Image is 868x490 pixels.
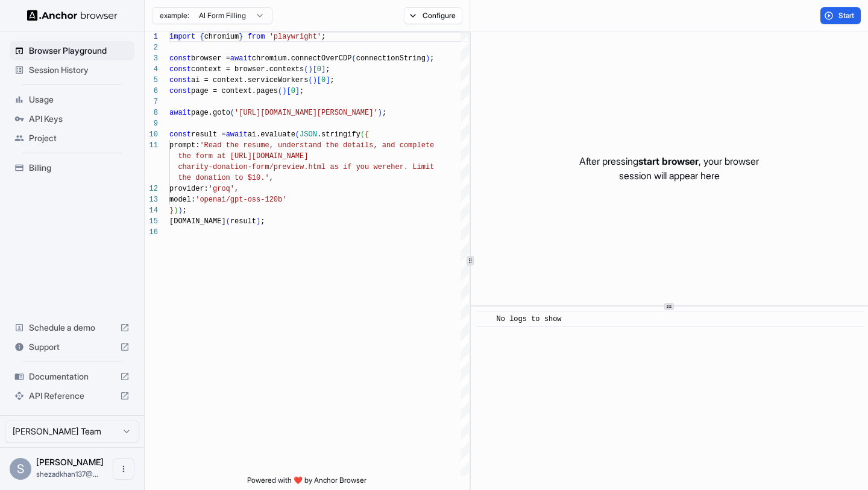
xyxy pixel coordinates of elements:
span: const [169,65,191,74]
div: Support [10,337,134,357]
span: ) [313,76,317,84]
span: ) [282,87,286,95]
span: provider: [169,185,209,193]
div: 12 [145,183,158,194]
span: await [226,130,248,139]
div: 10 [145,129,158,140]
span: chromium [204,33,239,41]
span: [DOMAIN_NAME] [169,217,226,226]
div: 4 [145,64,158,75]
span: Billing [29,162,130,174]
span: ] [295,87,300,95]
span: the donation to $10.' [178,174,269,182]
span: Browser Playground [29,45,130,57]
div: 13 [145,194,158,205]
div: Documentation [10,367,134,386]
span: const [169,76,191,84]
span: ) [426,54,430,63]
div: 11 [145,140,158,151]
span: Project [29,132,130,144]
span: Shezad Khan [36,457,104,467]
span: Powered with ❤️ by Anchor Browser [247,476,366,490]
span: her. Limit [391,163,434,171]
div: API Reference [10,386,134,406]
span: lete [417,141,434,150]
span: ) [178,206,182,215]
span: charity-donation-form/preview.html as if you were [178,163,391,171]
span: No logs to show [497,315,562,323]
span: browser = [191,54,230,63]
span: ) [308,65,312,74]
span: import [169,33,195,41]
div: 14 [145,205,158,216]
span: const [169,87,191,95]
span: const [169,54,191,63]
span: Schedule a demo [29,322,115,334]
span: ​ [482,313,488,325]
span: ] [321,65,325,74]
span: Session History [29,64,130,76]
span: ; [321,33,325,41]
span: ; [430,54,434,63]
div: Project [10,129,134,148]
span: await [169,109,191,117]
span: ( [295,130,300,139]
span: 'openai/gpt-oss-120b' [195,196,286,204]
div: 15 [145,216,158,227]
button: Open menu [113,458,134,480]
span: API Reference [29,390,115,402]
div: 7 [145,97,158,107]
div: 6 [145,86,158,97]
div: Browser Playground [10,41,134,60]
span: Start [838,11,855,21]
div: API Keys [10,109,134,129]
span: 'playwright' [269,33,321,41]
span: [ [286,87,291,95]
span: Usage [29,94,130,106]
span: ( [360,130,365,139]
span: ; [183,206,187,215]
span: ( [230,109,234,117]
span: Support [29,341,115,353]
span: start browser [638,155,699,167]
span: ) [256,217,260,226]
div: Billing [10,158,134,177]
span: result [230,217,256,226]
span: const [169,130,191,139]
span: { [200,33,204,41]
div: Usage [10,90,134,109]
span: chromium.connectOverCDP [252,54,352,63]
img: Anchor Logo [27,10,118,21]
span: JSON [300,130,317,139]
span: context = browser.contexts [191,65,304,74]
button: Start [820,7,861,24]
div: 8 [145,107,158,118]
span: example: [160,11,189,21]
span: ai.evaluate [248,130,295,139]
span: .stringify [317,130,360,139]
span: ai = context.serviceWorkers [191,76,308,84]
span: { [365,130,369,139]
span: result = [191,130,226,139]
span: '[URL][DOMAIN_NAME][PERSON_NAME]' [234,109,378,117]
span: ; [325,65,330,74]
div: Session History [10,60,134,80]
span: the form at [URL][DOMAIN_NAME] [178,152,308,161]
span: [ [317,76,321,84]
button: Configure [404,7,462,24]
span: prompt: [169,141,200,150]
span: from [248,33,265,41]
span: 0 [291,87,295,95]
span: ) [378,109,382,117]
div: 9 [145,118,158,129]
span: connectionString [356,54,426,63]
div: 2 [145,42,158,53]
span: ( [351,54,356,63]
span: shezadkhan137@gmail.com [36,469,98,479]
span: ; [330,76,334,84]
div: 16 [145,227,158,238]
span: page = context.pages [191,87,278,95]
span: 'Read the resume, understand the details, and comp [200,141,417,150]
span: Documentation [29,371,115,383]
span: } [239,33,243,41]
